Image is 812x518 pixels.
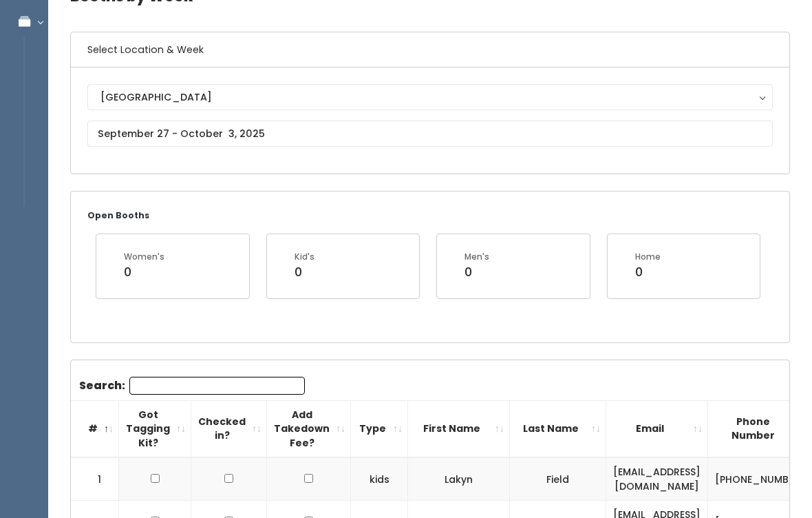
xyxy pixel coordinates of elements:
[87,209,149,221] small: Open Booths
[295,251,314,263] div: Kid's
[71,32,789,68] h6: Select Location & Week
[87,84,773,110] button: [GEOGRAPHIC_DATA]
[119,400,191,457] th: Got Tagging Kit?: activate to sort column ascending
[100,90,760,105] div: [GEOGRAPHIC_DATA]
[708,400,812,457] th: Phone Number: activate to sort column ascending
[351,457,408,501] td: kids
[124,251,164,263] div: Women's
[408,400,510,457] th: First Name: activate to sort column ascending
[87,121,773,147] input: September 27 - October 3, 2025
[510,457,606,501] td: Field
[129,377,305,395] input: Search:
[408,457,510,501] td: Lakyn
[79,377,305,395] label: Search:
[71,400,119,457] th: #: activate to sort column descending
[464,263,489,281] div: 0
[708,457,812,501] td: [PHONE_NUMBER]
[71,457,119,501] td: 1
[635,263,661,281] div: 0
[606,400,708,457] th: Email: activate to sort column ascending
[295,263,314,281] div: 0
[606,457,708,501] td: [EMAIL_ADDRESS][DOMAIN_NAME]
[351,400,408,457] th: Type: activate to sort column ascending
[267,400,351,457] th: Add Takedown Fee?: activate to sort column ascending
[635,251,661,263] div: Home
[464,251,489,263] div: Men's
[510,400,606,457] th: Last Name: activate to sort column ascending
[124,263,164,281] div: 0
[191,400,267,457] th: Checked in?: activate to sort column ascending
